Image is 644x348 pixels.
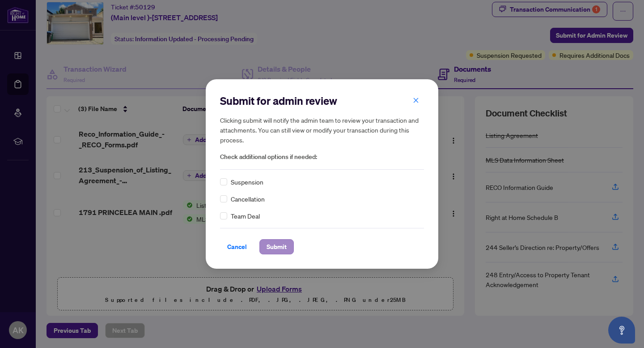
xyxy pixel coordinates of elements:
span: Team Deal [231,211,260,221]
h5: Clicking submit will notify the admin team to review your transaction and attachments. You can st... [220,115,424,145]
h2: Submit for admin review [220,94,424,108]
span: Cancellation [231,194,265,204]
span: Suspension [231,177,263,187]
span: Cancel [227,240,247,254]
span: close [413,97,419,103]
span: Check additional options if needed: [220,152,424,162]
button: Submit [259,239,294,254]
span: Submit [267,240,287,254]
button: Cancel [220,239,254,254]
button: Open asap [608,317,635,344]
